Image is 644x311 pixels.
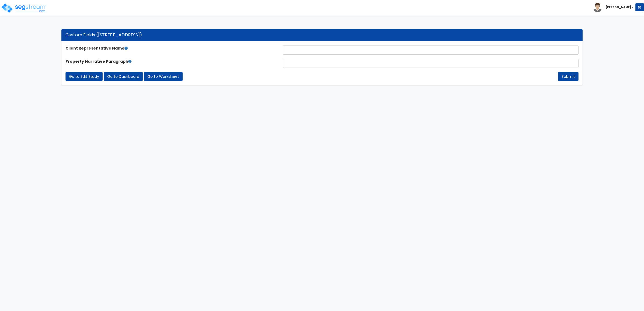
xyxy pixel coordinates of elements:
[593,3,602,12] img: avatar.png
[65,72,103,81] a: Go to Edit Study
[61,59,279,64] label: Property Narrative Paragraph
[65,32,579,38] div: Custom Fields ([STREET_ADDRESS])
[104,72,143,81] a: Go to Dashboard
[1,3,47,13] img: logo_pro_r.png
[606,5,631,9] b: [PERSON_NAME]
[558,72,579,81] button: Submit
[128,60,131,63] i: {{ prop_narrative_paragraph }}
[124,46,128,50] i: {{ client_rep_name }}
[144,72,183,81] a: Go to Worksheet
[61,46,279,51] label: Client Representative Name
